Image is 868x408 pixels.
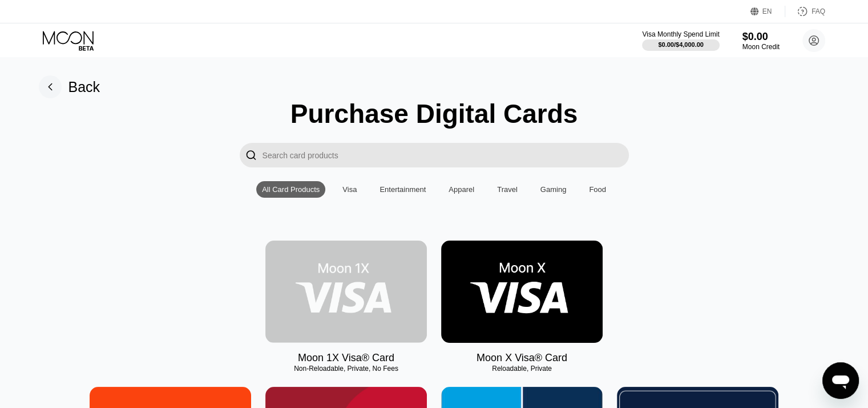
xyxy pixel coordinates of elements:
div: Reloadable, Private [441,365,603,373]
div: Food [583,181,612,198]
div: Back [39,75,100,98]
div: Visa [342,185,357,194]
div: All Card Products [256,181,325,198]
div: Apparel [449,185,474,194]
div: Purchase Digital Cards [290,98,578,129]
div: Entertainment [380,185,426,194]
div:  [245,149,257,162]
input: Search card products [263,143,629,167]
div: Visa [337,181,362,198]
div: Moon Credit [742,43,780,51]
div: EN [750,6,785,17]
div: Travel [491,181,523,198]
div: $0.00 [742,31,780,43]
div: $0.00Moon Credit [742,31,780,51]
div: Food [589,185,606,194]
div: Gaming [535,181,572,198]
div: Travel [497,185,518,194]
div: Visa Monthly Spend Limit [642,30,719,38]
div: $0.00 / $4,000.00 [658,41,704,48]
div: All Card Products [262,185,320,194]
div: Entertainment [374,181,431,198]
div: Apparel [443,181,480,198]
div: Moon 1X Visa® Card [298,352,394,364]
div: Moon X Visa® Card [477,352,567,364]
div: Visa Monthly Spend Limit$0.00/$4,000.00 [642,30,719,51]
div: FAQ [785,6,825,17]
iframe: Button to launch messaging window [822,362,859,399]
div: EN [762,7,772,15]
div: Back [68,79,100,95]
div: Gaming [540,185,567,194]
div:  [240,143,263,167]
div: Non-Reloadable, Private, No Fees [265,365,427,373]
div: FAQ [812,7,825,15]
